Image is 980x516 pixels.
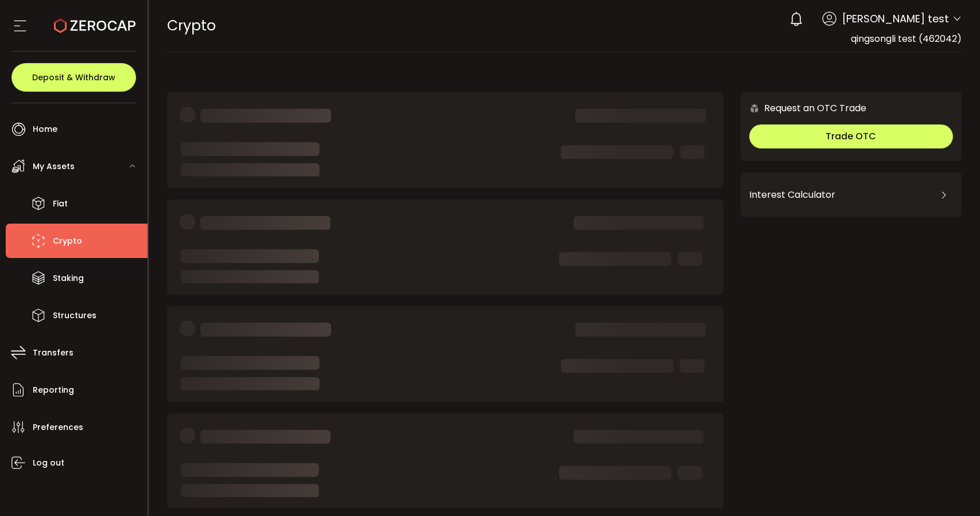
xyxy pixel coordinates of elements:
span: qingsongli test (462042) [851,32,962,45]
span: Crypto [167,15,216,36]
span: Reporting [33,382,74,398]
span: Fiat [53,196,68,212]
div: Request an OTC Trade [741,101,866,115]
button: Deposit & Withdraw [11,63,136,92]
img: 6nGpN7MZ9FLuBP83NiajKbTRY4UzlzQtBKtCrLLspmCkSvCZHBKvY3NxgQaT5JnOQREvtQ257bXeeSTueZfAPizblJ+Fe8JwA... [749,103,760,114]
span: My Assets [33,158,75,175]
span: Deposit & Withdraw [32,73,115,81]
span: Home [33,121,57,138]
div: Interest Calculator [749,181,953,209]
span: Trade OTC [826,130,876,143]
span: Preferences [33,419,83,436]
span: Crypto [53,233,82,249]
span: Staking [53,270,84,287]
span: Transfers [33,345,73,361]
span: [PERSON_NAME] test [842,11,949,26]
span: Log out [33,455,64,471]
span: Structures [53,307,96,324]
button: Trade OTC [749,124,953,148]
